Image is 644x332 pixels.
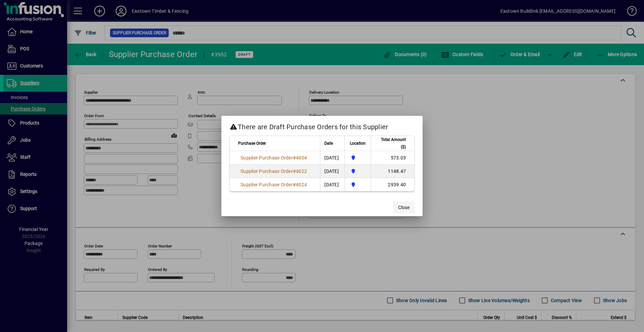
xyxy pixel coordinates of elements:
[320,164,344,178] td: [DATE]
[349,168,367,175] span: Holyoake St
[238,168,309,175] a: Supplier Purchase Order#4022
[221,116,423,135] h2: There are Draft Purchase Orders for this Supplier
[293,169,296,174] span: #
[293,182,296,187] span: #
[371,164,414,178] td: 1148.47
[240,169,293,174] span: Supplier Purchase Order
[238,154,309,161] a: Supplier Purchase Order#4004
[349,181,367,188] span: Holyoake St
[375,136,406,151] span: Total Amount ($)
[238,181,309,188] a: Supplier Purchase Order#4024
[350,140,366,147] span: Location
[324,140,333,147] span: Date
[371,151,414,164] td: 573.03
[296,182,307,187] span: 4024
[398,204,410,211] span: Close
[349,154,367,161] span: Holyoake St
[238,140,266,147] span: Purchase Order
[296,155,307,160] span: 4004
[240,155,293,160] span: Supplier Purchase Order
[296,169,307,174] span: 4022
[393,201,415,214] button: Close
[320,178,344,191] td: [DATE]
[371,178,414,191] td: 2939.40
[293,155,296,160] span: #
[320,151,344,164] td: [DATE]
[240,182,293,187] span: Supplier Purchase Order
